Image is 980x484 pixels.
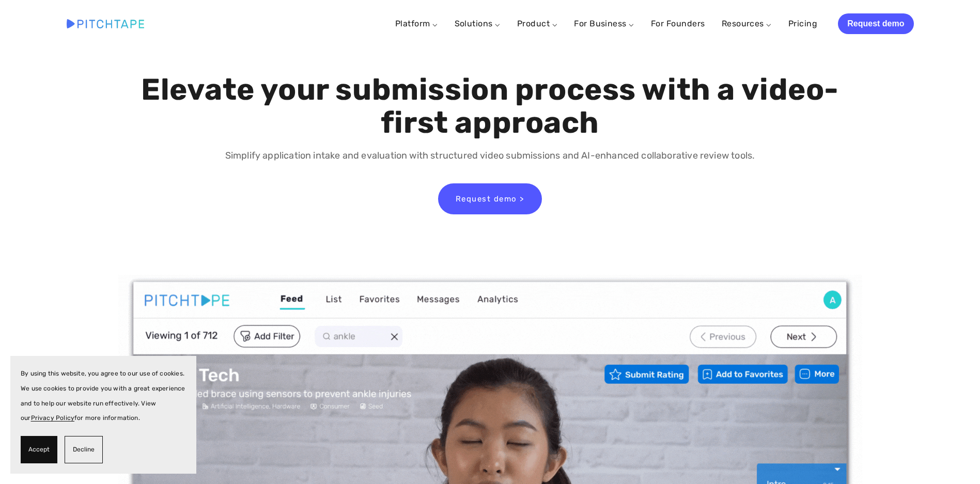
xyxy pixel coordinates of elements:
[138,148,842,163] p: Simplify application intake and evaluation with structured video submissions and AI-enhanced coll...
[138,73,842,139] h1: Elevate your submission process with a video-first approach
[21,366,186,426] p: By using this website, you agree to our use of cookies. We use cookies to provide you with a grea...
[928,434,980,484] iframe: Chat Widget
[395,19,438,28] a: Platform ⌵
[438,183,542,214] a: Request demo >
[10,356,196,474] section: Cookie banner
[28,442,50,457] span: Accept
[67,19,144,28] img: Pitchtape | Video Submission Management Software
[65,436,103,463] button: Decline
[722,19,772,28] a: Resources ⌵
[73,442,95,457] span: Decline
[788,14,817,33] a: Pricing
[21,436,57,463] button: Accept
[31,414,75,421] a: Privacy Policy
[574,19,634,28] a: For Business ⌵
[455,19,501,28] a: Solutions ⌵
[838,13,913,34] a: Request demo
[651,14,705,33] a: For Founders
[517,19,557,28] a: Product ⌵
